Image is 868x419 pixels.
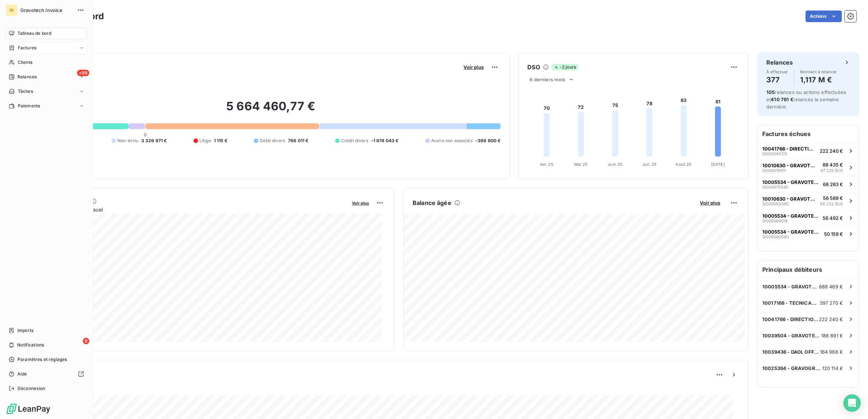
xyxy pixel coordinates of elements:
h6: DSO [527,63,540,71]
span: Non-échu [117,137,138,144]
button: 10005534 - GRAVOTEKNIK IC VE DIS TICARET LTD STI.SI00007584068 283 € [758,176,859,192]
span: Factures [18,45,36,51]
span: SI000075840 [762,185,788,189]
span: Montant à relancer [800,70,837,74]
span: 10005534 - GRAVOTEKNIK IC VE DIS TICARET LTD STI. [762,229,821,235]
span: 88 435 € [823,162,843,168]
button: 10005534 - GRAVOTEKNIK IC VE DIS TICARET LTD STI.SI00006981856 492 € [758,210,859,226]
span: 97 226 $US [820,168,843,174]
img: Logo LeanPay [6,403,51,415]
span: SI000080560 [762,235,789,239]
span: 10005534 - GRAVOTEKNIK IC VE DIS TICARET LTD STI. [762,179,820,185]
span: SI000085170 [762,152,787,156]
span: Gravotech Invoice [20,7,73,13]
tspan: Avr. 25 [540,162,553,167]
h6: Balance âgée [413,198,451,207]
tspan: Juil. 25 [642,162,657,167]
span: SI000069818 [762,219,788,223]
button: Voir plus [350,200,371,206]
span: Paramètres et réglages [17,356,67,363]
span: Avoirs non associés [431,137,472,144]
div: Open Intercom Messenger [843,394,861,412]
span: 56 589 € [823,195,843,201]
button: 10010630 - GRAVOTECH LTDASI00001891188 435 €97 226 $US [758,159,859,176]
button: Voir plus [461,64,486,70]
span: 10010630 - GRAVOTECH LTDA [762,196,817,202]
h6: Relances [766,58,793,67]
button: 10005534 - GRAVOTEKNIK IC VE DIS TICARET LTD STI.SI00008056050 159 € [758,226,859,242]
span: Tableau de bord [17,30,51,37]
h4: 1,117 M € [800,74,837,86]
span: relances ou actions effectuées et relancés la semaine dernière. [766,89,846,110]
span: 56 492 € [823,215,843,221]
span: Clients [18,59,32,66]
div: GI [6,4,17,16]
span: 10039504 - GRAVOTECH DANMARK ApS [762,333,821,338]
span: Aide [17,371,27,377]
h6: Principaux débiteurs [758,261,859,278]
span: 120 114 € [822,365,843,371]
tspan: [DATE] [711,162,725,167]
span: 10025394 - GRAVOGRAPH NORGE A/S [762,365,822,371]
button: 10010630 - GRAVOTECH LTDASI00008338556 589 €66 232 $US [758,192,859,210]
span: 105 [766,89,775,95]
span: 66 232 $US [820,201,843,207]
span: Crédit divers [341,137,368,144]
span: 10017168 - TECNICAS DEL GRABADO S.A. [762,300,820,306]
span: Voir plus [463,64,484,70]
span: 222 240 € [819,316,843,322]
span: 397 270 € [820,300,843,306]
span: 10041766 - DIRECTION DU SERVICE DE SOUTIEN DE LA FLOTTE [762,146,817,152]
span: À effectuer [766,70,788,74]
h2: 5 664 460,77 € [41,99,500,121]
span: Tâches [18,88,33,95]
a: Aide [6,368,87,380]
button: 10041766 - DIRECTION DU SERVICE DE SOUTIEN DE LA FLOTTESI000085170222 240 € [758,143,859,159]
span: 10005534 - GRAVOTEKNIK IC VE DIS TICARET LTD STI. [762,213,820,219]
span: Imports [17,327,33,334]
tspan: Mai 25 [574,162,588,167]
tspan: Août 25 [676,162,692,167]
h6: Factures échues [758,125,859,143]
span: 6 derniers mois [530,77,565,82]
span: 68 283 € [823,181,843,187]
span: 9 [83,338,89,344]
span: 1 115 € [214,137,227,144]
span: 766 011 € [288,137,308,144]
span: -369 800 € [475,137,501,144]
span: Débit divers [260,137,285,144]
span: 688 469 € [819,284,843,289]
span: Relances [17,74,37,80]
tspan: Juin 25 [608,162,623,167]
span: 3 329 971 € [141,137,167,144]
span: 10010630 - GRAVOTECH LTDA [762,163,818,168]
span: 10005534 - GRAVOTEKNIK IC VE DIS TICARET LTD STI. [762,284,819,289]
span: Voir plus [352,201,369,206]
span: SI000083385 [762,202,789,206]
h4: 377 [766,74,788,86]
button: Voir plus [698,200,722,206]
span: -2 jours [552,64,578,70]
span: +99 [77,70,89,76]
span: 10039436 - DAOL OFFICE SUPPLIES LTD [762,349,820,355]
span: Voir plus [700,200,720,206]
span: 222 240 € [820,148,843,154]
span: 188 891 € [821,333,843,338]
span: 164 966 € [820,349,843,355]
span: Paiements [18,103,40,109]
span: 50 159 € [824,231,843,237]
span: 410 761 € [771,96,793,102]
span: 0 [144,132,147,137]
span: Litige [199,137,211,144]
span: -1 974 043 € [371,137,399,144]
span: 10041766 - DIRECTION DU SERVICE DE SOUTIEN DE LA FLOTTE [762,316,819,322]
span: SI000018911 [762,168,786,173]
span: Notifications [17,342,44,348]
span: Chiffre d'affaires mensuel [41,206,347,213]
button: Actions [806,11,842,22]
span: Déconnexion [17,385,45,392]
